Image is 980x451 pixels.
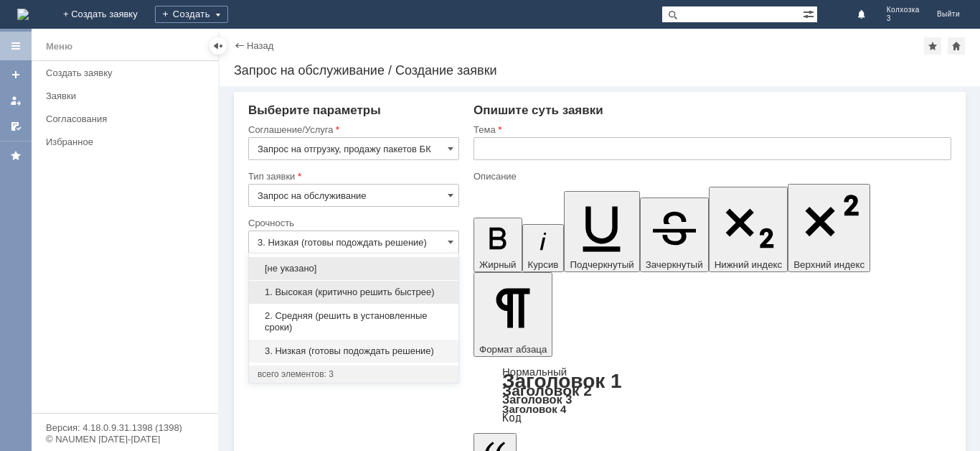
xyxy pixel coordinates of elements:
button: Нижний индекс [709,187,788,272]
div: Тема [473,125,948,134]
a: Заявки [40,85,215,107]
span: [не указано] [258,263,450,274]
a: Заголовок 4 [502,403,566,415]
span: 2. Средняя (решить в установленные сроки) [258,310,450,333]
div: Формат абзаца [473,367,951,423]
a: Назад [247,40,273,51]
a: Код [502,412,522,424]
div: Меню [46,38,72,55]
button: Зачеркнутый [640,197,709,272]
button: Жирный [473,218,522,272]
div: Запрос на обслуживание / Создание заявки [234,63,966,78]
a: Создать заявку [4,63,27,86]
div: Создать [155,6,228,23]
button: Верхний индекс [788,184,870,272]
img: logo [17,9,29,20]
span: Подчеркнутый [570,259,633,270]
div: Соглашение/Услуга [248,125,456,134]
span: Выберите параметры [248,103,381,117]
a: Заголовок 2 [502,382,592,399]
span: Зачеркнутый [646,259,703,270]
span: Расширенный поиск [803,6,817,20]
div: Добавить в избранное [924,37,941,55]
span: Формат абзаца [479,344,547,355]
a: Согласования [40,108,215,130]
div: всего элементов: 3 [258,368,450,380]
a: Мои заявки [4,89,27,112]
div: Описание [473,172,948,181]
button: Подчеркнутый [564,191,639,272]
span: Нижний индекс [715,259,783,270]
div: Избранное [46,136,194,147]
a: Создать заявку [40,62,215,84]
span: 1. Высокая (критично решить быстрее) [258,287,450,298]
span: Колхозка [887,6,920,14]
button: Курсив [522,224,565,272]
button: Формат абзаца [473,272,552,357]
a: Перейти на домашнюю страницу [17,9,29,20]
div: Заявки [46,90,209,101]
span: Жирный [479,259,517,270]
a: Мои согласования [4,115,27,138]
span: 3 [887,14,920,23]
div: Создать заявку [46,68,209,78]
a: Заголовок 3 [502,393,572,406]
a: Нормальный [502,366,567,378]
span: Верхний индекс [793,259,864,270]
div: Срочность [248,218,456,228]
span: 3. Низкая (готовы подождать решение) [258,345,450,357]
a: Заголовок 1 [502,370,622,392]
div: Согласования [46,113,209,124]
span: Курсив [528,259,559,270]
div: Версия: 4.18.0.9.31.1398 (1398) [46,423,204,432]
span: Опишите суть заявки [473,103,603,117]
div: Скрыть меню [209,37,227,55]
div: Тип заявки [248,172,456,181]
div: Сделать домашней страницей [948,37,965,55]
div: © NAUMEN [DATE]-[DATE] [46,434,204,444]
